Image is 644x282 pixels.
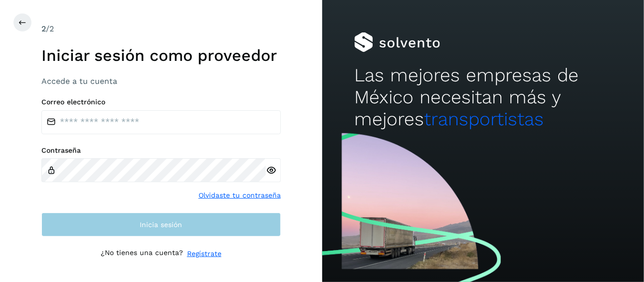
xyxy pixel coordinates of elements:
[41,213,281,237] button: Inicia sesión
[41,146,281,155] label: Contraseña
[41,46,281,65] h1: Iniciar sesión como proveedor
[199,190,281,201] a: Olvidaste tu contraseña
[424,108,544,130] span: transportistas
[41,98,281,106] label: Correo electrónico
[101,249,183,259] p: ¿No tienes una cuenta?
[187,249,221,259] a: Regístrate
[140,221,182,228] span: Inicia sesión
[41,76,281,86] h3: Accede a tu cuenta
[354,64,612,131] h2: Las mejores empresas de México necesitan más y mejores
